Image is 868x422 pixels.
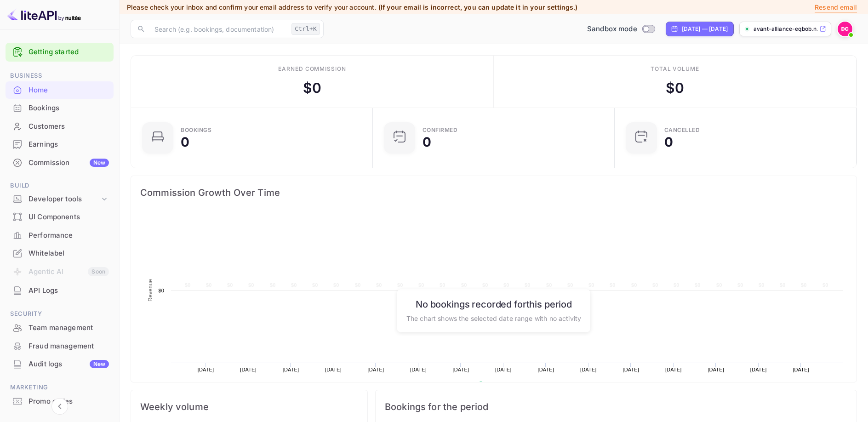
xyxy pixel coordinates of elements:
[90,360,109,368] div: New
[140,399,358,414] span: Weekly volume
[312,282,318,288] text: $0
[664,127,700,133] div: CANCELLED
[185,282,191,288] text: $0
[822,282,828,288] text: $0
[440,282,445,288] text: $0
[6,319,114,337] div: Team management
[815,2,857,12] p: Resend email
[29,47,109,57] a: Getting started
[29,194,100,205] div: Developer tools
[6,43,114,62] div: Getting started
[6,282,114,299] a: API Logs
[181,127,211,133] div: Bookings
[6,99,114,117] div: Bookings
[140,185,847,200] span: Commission Growth Over Time
[793,367,809,372] text: [DATE]
[6,154,114,171] a: CommissionNew
[90,159,109,167] div: New
[759,282,765,288] text: $0
[708,367,724,372] text: [DATE]
[406,313,581,323] p: The chart shows the selected date range with no activity
[587,24,637,34] span: Sandbox mode
[410,367,427,372] text: [DATE]
[6,382,114,393] span: Marketing
[29,121,109,132] div: Customers
[610,282,616,288] text: $0
[664,136,673,148] div: 0
[6,355,114,373] div: Audit logsNew
[6,245,114,262] div: Whitelabel
[397,282,403,288] text: $0
[368,367,384,372] text: [DATE]
[423,127,458,133] div: Confirmed
[674,282,680,288] text: $0
[6,355,114,372] a: Audit logsNew
[423,136,431,148] div: 0
[51,398,68,415] button: Collapse navigation
[248,282,254,288] text: $0
[29,341,109,352] div: Fraud management
[6,118,114,136] div: Customers
[6,309,114,319] span: Security
[6,245,114,262] a: Whitelabel
[503,282,509,288] text: $0
[665,367,682,372] text: [DATE]
[29,396,109,407] div: Promo codes
[29,359,109,370] div: Audit logs
[283,367,299,372] text: [DATE]
[631,282,637,288] text: $0
[546,282,552,288] text: $0
[6,227,114,245] div: Performance
[6,118,114,135] a: Customers
[406,298,581,309] h6: No bookings recorded for this period
[29,139,109,150] div: Earnings
[29,158,109,168] div: Commission
[181,136,189,148] div: 0
[227,282,233,288] text: $0
[651,65,700,73] div: Total volume
[6,81,114,98] a: Home
[737,282,743,288] text: $0
[291,282,297,288] text: $0
[487,382,510,388] text: Revenue
[6,393,114,411] div: Promo codes
[682,25,728,33] div: [DATE] — [DATE]
[6,282,114,300] div: API Logs
[29,212,109,222] div: UI Components
[495,367,512,372] text: [DATE]
[750,367,767,372] text: [DATE]
[6,154,114,172] div: CommissionNew
[6,208,114,226] div: UI Components
[622,367,639,372] text: [DATE]
[666,78,684,98] div: $ 0
[6,393,114,410] a: Promo codes
[240,367,257,372] text: [DATE]
[333,282,339,288] text: $0
[385,399,847,414] span: Bookings for the period
[206,282,212,288] text: $0
[149,20,288,38] input: Search (e.g. bookings, documentation)
[198,367,214,372] text: [DATE]
[270,282,276,288] text: $0
[588,282,594,288] text: $0
[482,282,488,288] text: $0
[6,208,114,225] a: UI Components
[754,25,817,33] p: avant-alliance-eqbob.n...
[355,282,361,288] text: $0
[652,282,658,288] text: $0
[780,282,786,288] text: $0
[6,136,114,154] div: Earnings
[580,367,597,372] text: [DATE]
[303,78,321,98] div: $ 0
[147,279,154,302] text: Revenue
[376,282,382,288] text: $0
[29,85,109,96] div: Home
[6,337,114,355] div: Fraud management
[537,367,554,372] text: [DATE]
[6,337,114,354] a: Fraud management
[453,367,469,372] text: [DATE]
[29,285,109,296] div: API Logs
[6,71,114,81] span: Business
[6,181,114,191] span: Build
[127,3,377,11] span: Please check your inbox and confirm your email address to verify your account.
